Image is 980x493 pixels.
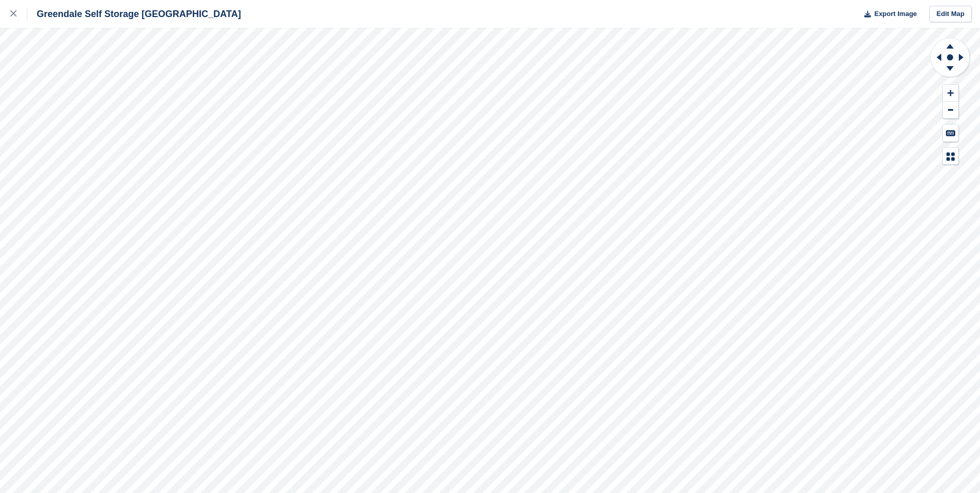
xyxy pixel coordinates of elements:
button: Map Legend [943,148,958,165]
a: Edit Map [929,6,972,23]
button: Zoom In [943,85,958,102]
button: Zoom Out [943,102,958,119]
button: Export Image [858,6,917,23]
div: Greendale Self Storage [GEOGRAPHIC_DATA] [27,8,241,20]
button: Keyboard Shortcuts [943,125,958,142]
span: Export Image [874,9,916,19]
